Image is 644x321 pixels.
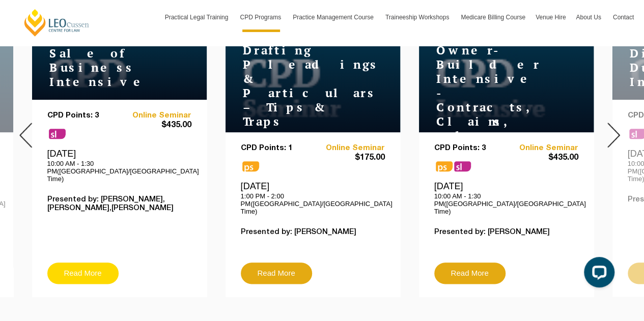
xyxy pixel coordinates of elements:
h4: Sale of Business Intensive [41,46,168,89]
span: ps [242,161,259,171]
img: Prev [19,123,32,148]
p: Presented by: [PERSON_NAME] [241,228,385,237]
a: Venue Hire [530,3,571,32]
a: Online Seminar [506,144,578,153]
p: 10:00 AM - 1:30 PM([GEOGRAPHIC_DATA]/[GEOGRAPHIC_DATA] Time) [434,192,578,215]
span: $435.00 [506,153,578,163]
p: CPD Points: 1 [241,144,313,153]
iframe: LiveChat chat widget [576,253,619,296]
a: Practice Management Course [288,3,380,32]
span: $435.00 [119,120,191,131]
p: CPD Points: 3 [434,144,507,153]
span: $175.00 [313,153,385,163]
a: Read More [47,262,119,284]
h4: Drafting Pleadings & Particulars – Tips & Traps [234,43,361,129]
a: Read More [241,262,312,284]
span: sl [454,161,471,171]
a: Online Seminar [119,111,191,120]
a: [PERSON_NAME] Centre for Law [23,8,91,37]
a: Medicare Billing Course [456,3,530,32]
p: 10:00 AM - 1:30 PM([GEOGRAPHIC_DATA]/[GEOGRAPHIC_DATA] Time) [47,160,191,183]
a: Practical Legal Training [160,3,235,32]
div: [DATE] [47,148,191,183]
span: ps [436,161,453,171]
a: Traineeship Workshops [380,3,456,32]
p: Presented by: [PERSON_NAME] [434,228,578,237]
a: About Us [571,3,607,32]
div: [DATE] [241,181,385,215]
a: Read More [434,262,506,284]
h4: Owner-Builder Intensive - Contracts, Claims, and Compliance [428,43,555,157]
span: sl [49,129,66,139]
a: Online Seminar [313,144,385,153]
div: [DATE] [434,181,578,215]
p: 1:00 PM - 2:00 PM([GEOGRAPHIC_DATA]/[GEOGRAPHIC_DATA] Time) [241,192,385,215]
img: Next [607,123,620,148]
p: CPD Points: 3 [47,111,120,120]
a: CPD Programs [235,3,288,32]
a: Contact [608,3,639,32]
p: Presented by: [PERSON_NAME],[PERSON_NAME],[PERSON_NAME] [47,195,191,213]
